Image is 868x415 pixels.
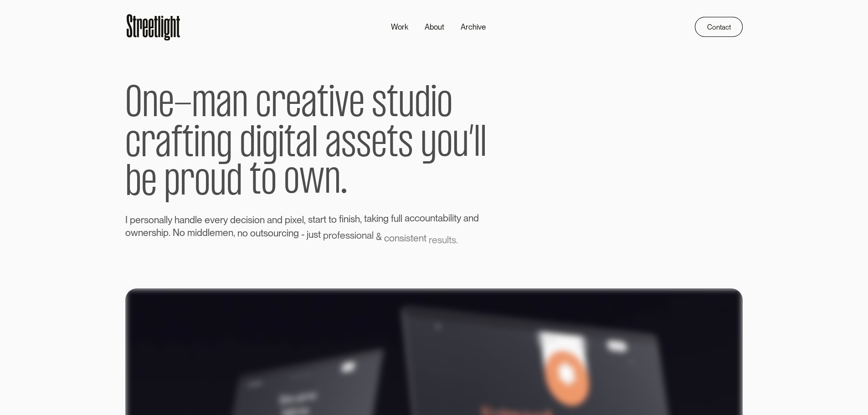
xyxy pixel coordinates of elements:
[125,85,142,125] span: O
[248,213,252,227] span: s
[356,125,371,165] span: s
[367,212,372,226] span: a
[240,125,256,165] span: d
[308,228,313,242] span: u
[130,213,135,227] span: p
[156,225,161,240] span: h
[449,233,452,247] span: t
[174,85,192,125] span: -
[284,162,299,202] span: o
[372,85,387,125] span: s
[256,85,271,125] span: c
[261,163,277,203] span: o
[421,124,437,164] span: y
[200,125,216,165] span: n
[205,213,210,227] span: e
[401,211,402,226] span: l
[435,211,438,226] span: t
[420,211,425,226] span: o
[367,229,372,243] span: a
[164,213,166,227] span: l
[125,125,141,165] span: c
[236,213,241,227] span: e
[329,85,335,125] span: i
[442,233,447,247] span: u
[210,163,226,203] span: u
[142,85,159,125] span: n
[228,225,233,240] span: n
[168,213,172,227] span: y
[341,162,347,202] span: .
[447,233,449,247] span: l
[398,85,415,125] span: u
[125,225,131,240] span: o
[387,125,398,165] span: t
[410,211,415,226] span: c
[159,85,174,125] span: e
[175,213,180,227] span: h
[223,213,228,227] span: y
[180,225,185,240] span: o
[197,225,202,240] span: d
[149,213,154,227] span: o
[389,231,395,246] span: o
[371,125,387,165] span: e
[468,211,473,226] span: n
[192,85,216,125] span: m
[376,212,378,226] span: i
[308,213,313,227] span: s
[320,213,324,227] span: r
[463,211,468,226] span: a
[324,162,341,202] span: n
[325,125,341,165] span: a
[425,21,444,33] div: About
[185,213,190,227] span: n
[242,226,248,241] span: o
[210,213,215,227] span: v
[323,229,329,243] span: p
[437,85,452,125] span: o
[195,213,197,227] span: l
[246,213,248,227] span: i
[260,213,265,227] span: n
[707,21,731,33] div: Contact
[159,213,164,227] span: a
[399,211,401,226] span: l
[220,213,223,227] span: r
[197,213,202,227] span: e
[372,212,376,226] span: k
[304,213,306,227] span: ,
[301,227,304,241] span: -
[256,125,262,165] span: i
[307,228,308,242] span: j
[233,225,235,240] span: ,
[419,231,424,246] span: n
[256,226,261,241] span: u
[329,229,332,243] span: r
[344,212,349,226] span: n
[429,233,432,247] span: r
[273,226,278,241] span: u
[202,225,208,240] span: d
[284,125,296,165] span: t
[337,229,340,243] span: f
[313,228,318,242] span: s
[438,211,443,226] span: a
[331,212,337,227] span: o
[216,125,232,165] span: g
[254,213,260,227] span: o
[171,125,182,165] span: f
[125,164,141,204] span: b
[383,212,389,226] span: g
[473,211,479,226] span: d
[411,231,413,246] span: t
[356,229,362,243] span: o
[125,213,128,227] span: I
[469,124,474,164] span: ’
[376,230,382,244] span: &
[354,229,356,243] span: i
[317,85,329,125] span: t
[210,225,215,240] span: e
[415,211,420,226] span: c
[437,124,452,164] span: o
